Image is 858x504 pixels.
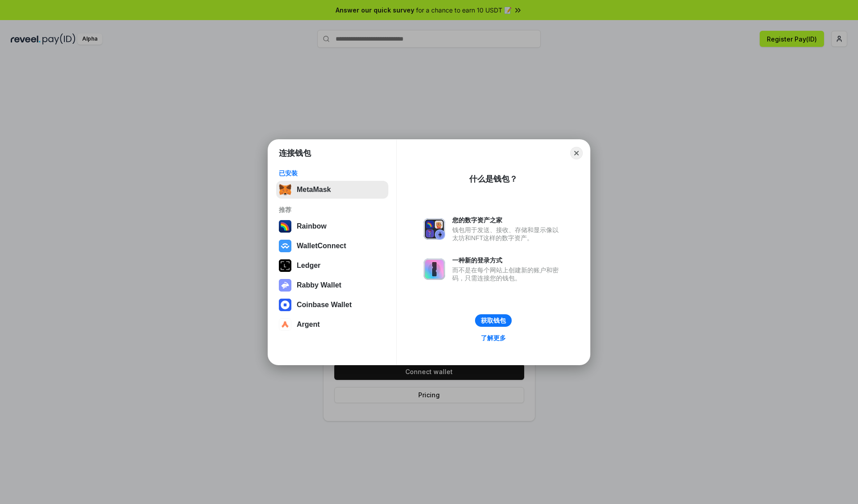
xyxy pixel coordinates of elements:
[279,299,291,311] img: svg+xml,%3Csvg%20width%3D%2228%22%20height%3D%2228%22%20viewBox%3D%220%200%2028%2028%22%20fill%3D...
[481,334,506,342] div: 了解更多
[276,316,388,333] button: Argent
[279,240,291,252] img: svg+xml,%3Csvg%20width%3D%2228%22%20height%3D%2228%22%20viewBox%3D%220%200%2028%2028%22%20fill%3D...
[279,220,291,233] img: svg+xml,%3Csvg%20width%3D%22120%22%20height%3D%22120%22%20viewBox%3D%220%200%20120%20120%22%20fil...
[297,321,320,329] div: Argent
[452,256,563,264] div: 一种新的登录方式
[570,147,583,159] button: Close
[297,301,352,309] div: Coinbase Wallet
[424,218,445,240] img: svg+xml,%3Csvg%20xmlns%3D%22http%3A%2F%2Fwww.w3.org%2F2000%2Fsvg%22%20fill%3D%22none%22%20viewBox...
[452,216,563,224] div: 您的数字资产之家
[475,332,511,344] a: 了解更多
[452,266,563,282] div: 而不是在每个网站上创建新的账户和密码，只需连接您的钱包。
[424,258,445,280] img: svg+xml,%3Csvg%20xmlns%3D%22http%3A%2F%2Fwww.w3.org%2F2000%2Fsvg%22%20fill%3D%22none%22%20viewBox...
[279,169,386,177] div: 已安装
[481,317,506,325] div: 获取钱包
[276,257,388,275] button: Ledger
[279,183,291,196] img: svg+xml,%3Csvg%20fill%3D%22none%22%20height%3D%2233%22%20viewBox%3D%220%200%2035%2033%22%20width%...
[276,217,388,235] button: Rainbow
[279,148,311,158] h1: 连接钱包
[279,259,291,272] img: svg+xml,%3Csvg%20xmlns%3D%22http%3A%2F%2Fwww.w3.org%2F2000%2Fsvg%22%20width%3D%2228%22%20height%3...
[469,174,517,184] div: 什么是钱包？
[297,242,346,250] div: WalletConnect
[276,181,388,199] button: MetaMask
[276,296,388,314] button: Coinbase Wallet
[475,314,512,327] button: 获取钱包
[452,226,563,242] div: 钱包用于发送、接收、存储和显示像以太坊和NFT这样的数字资产。
[297,262,320,270] div: Ledger
[297,281,341,289] div: Rabby Wallet
[279,206,386,214] div: 推荐
[276,237,388,255] button: WalletConnect
[279,318,291,331] img: svg+xml,%3Csvg%20width%3D%2228%22%20height%3D%2228%22%20viewBox%3D%220%200%2028%2028%22%20fill%3D...
[297,222,327,230] div: Rainbow
[276,276,388,294] button: Rabby Wallet
[297,186,331,194] div: MetaMask
[279,279,291,292] img: svg+xml,%3Csvg%20xmlns%3D%22http%3A%2F%2Fwww.w3.org%2F2000%2Fsvg%22%20fill%3D%22none%22%20viewBox...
